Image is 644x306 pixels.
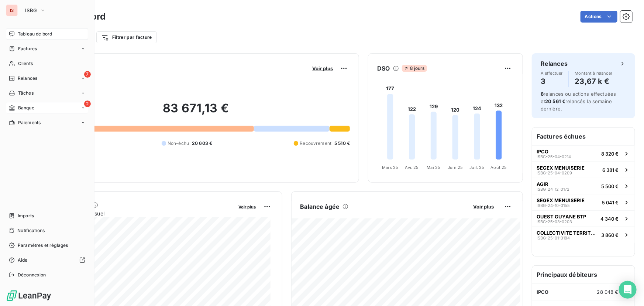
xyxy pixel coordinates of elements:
[601,232,619,238] span: 3 860 €
[42,210,234,217] span: Chiffre d'affaires mensuel
[6,239,88,251] a: Paramètres et réglages
[541,91,544,97] span: 8
[6,210,88,222] a: Imports
[532,145,635,161] button: IPCOISBG-25-04-02148 320 €
[601,183,619,189] span: 5 500 €
[334,140,350,147] span: 5 510 €
[18,242,68,249] span: Paramètres et réglages
[491,165,507,170] tspan: Août 25
[239,204,256,210] span: Voir plus
[581,11,617,23] button: Actions
[532,266,635,283] h6: Principaux débiteurs
[537,171,572,175] span: ISBG-25-04-0209
[168,140,189,147] span: Non-échu
[96,31,157,43] button: Filtrer par facture
[537,154,571,159] span: ISBG-25-04-0214
[537,230,598,236] span: COLLECTIVITE TERRITORIALE DE GUYANE
[6,28,88,40] a: Tableau de bord
[402,65,427,72] span: 8 jours
[6,290,52,302] img: Logo LeanPay
[532,227,635,243] button: COLLECTIVITE TERRITORIALE DE GUYANEISBG-25-01-01843 860 €
[470,165,485,170] tspan: Juil. 25
[84,101,91,107] span: 2
[84,71,91,78] span: 7
[532,210,635,227] button: OUEST GUYANE BTPISBG-25-03-02034 340 €
[300,202,340,211] h6: Balance âgée
[18,90,34,96] span: Tâches
[18,272,46,278] span: Déconnexion
[473,204,494,210] span: Voir plus
[537,289,549,295] span: IPCO
[6,4,18,16] div: IS
[575,75,613,87] h4: 23,67 k €
[537,181,548,187] span: AGIR
[18,31,52,37] span: Tableau de bord
[377,64,390,73] h6: DSO
[537,220,572,224] span: ISBG-25-03-0203
[448,165,463,170] tspan: Juin 25
[597,289,619,295] span: 28 048 €
[312,65,333,71] span: Voir plus
[42,101,350,123] h2: 83 671,13 €
[619,281,637,299] div: Open Intercom Messenger
[382,165,399,170] tspan: Mars 25
[532,161,635,178] button: SEGEX MENUISERIEISBG-25-04-02096 381 €
[237,203,258,210] button: Voir plus
[537,197,585,203] span: SEGEX MENUISERIE
[541,59,568,68] h6: Relances
[6,58,88,69] a: Clients
[6,72,88,84] a: 7Relances
[537,203,570,208] span: ISBG-24-10-0155
[427,165,441,170] tspan: Mai 25
[18,105,34,111] span: Banque
[471,203,496,210] button: Voir plus
[575,71,613,75] span: Montant à relancer
[532,194,635,210] button: SEGEX MENUISERIEISBG-24-10-01555 041 €
[6,102,88,114] a: 2Banque
[310,65,335,72] button: Voir plus
[18,119,41,126] span: Paiements
[18,60,33,67] span: Clients
[537,236,570,240] span: ISBG-25-01-0184
[600,216,619,222] span: 4 340 €
[6,254,88,266] a: Aide
[6,87,88,99] a: Tâches
[17,227,45,234] span: Notifications
[18,212,34,219] span: Imports
[541,91,616,112] span: relances ou actions effectuées et relancés la semaine dernière.
[541,71,563,75] span: À effectuer
[602,167,619,173] span: 6 381 €
[532,127,635,145] h6: Factures échues
[537,149,548,154] span: IPCO
[25,7,37,13] span: ISBG
[18,257,28,263] span: Aide
[6,117,88,129] a: Paiements
[545,98,565,104] span: 20 561 €
[601,151,619,157] span: 8 320 €
[18,75,37,82] span: Relances
[602,200,619,205] span: 5 041 €
[405,165,419,170] tspan: Avr. 25
[537,214,586,220] span: OUEST GUYANE BTP
[541,75,563,87] h4: 3
[18,45,37,52] span: Factures
[537,165,585,171] span: SEGEX MENUISERIE
[532,178,635,194] button: AGIRISBG-24-12-01725 500 €
[192,140,212,147] span: 20 603 €
[6,43,88,55] a: Factures
[300,140,331,147] span: Recouvrement
[537,187,569,191] span: ISBG-24-12-0172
